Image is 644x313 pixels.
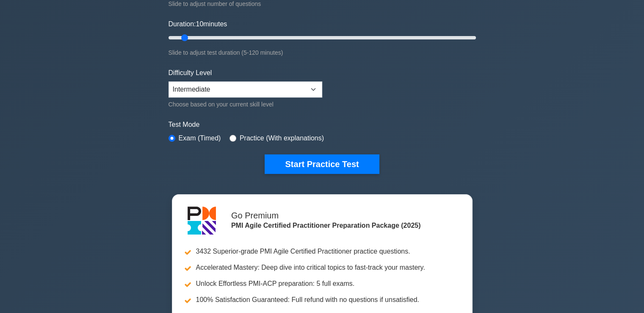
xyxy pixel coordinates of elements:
[196,20,203,28] span: 10
[265,154,379,174] button: Start Practice Test
[169,19,227,29] label: Duration: minutes
[169,120,476,130] label: Test Mode
[169,48,476,58] div: Slide to adjust test duration (5-120 minutes)
[169,68,212,78] label: Difficulty Level
[169,99,322,109] div: Choose based on your current skill level
[240,133,324,143] label: Practice (With explanations)
[179,133,221,143] label: Exam (Timed)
